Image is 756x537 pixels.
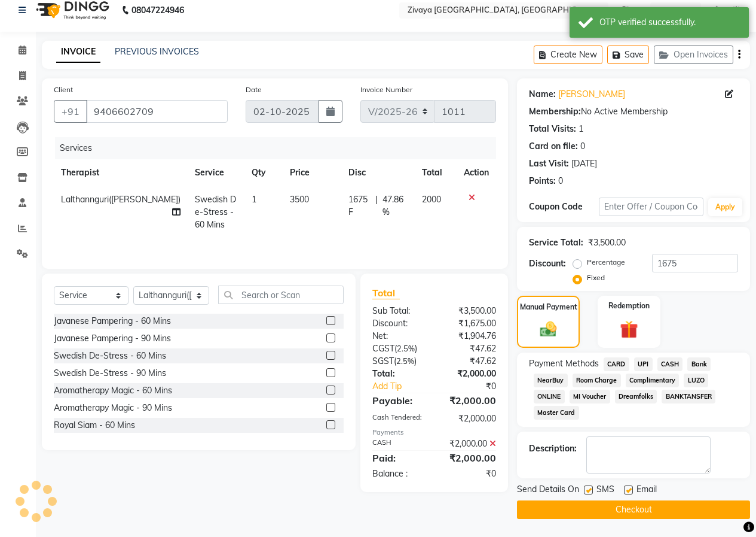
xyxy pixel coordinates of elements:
[434,438,505,450] div: ₹2,000.00
[56,41,100,63] a: INVOICE
[434,368,505,380] div: ₹2,000.00
[54,100,87,123] button: +91
[615,390,657,403] span: Dreamfolks
[375,193,378,219] span: |
[54,332,171,345] div: Javanese Pampering - 90 Mins
[363,412,434,425] div: Cash Tendered:
[626,374,680,387] span: Complimentary
[570,390,610,403] span: MI Voucher
[587,272,605,283] label: Fixed
[246,84,262,95] label: Date
[54,419,135,432] div: Royal Siam - 60 Mins
[54,350,166,362] div: Swedish De-Stress - 60 Mins
[571,157,597,170] div: [DATE]
[558,88,625,101] a: [PERSON_NAME]
[520,302,577,313] label: Manual Payment
[363,342,434,355] div: ( )
[54,402,172,414] div: Aromatherapy Magic - 90 Mins
[363,355,434,368] div: ( )
[360,84,412,95] label: Invoice Number
[529,105,581,118] div: Membership:
[363,393,434,408] div: Payable:
[529,140,578,153] div: Card on file:
[654,45,733,64] button: Open Invoices
[348,193,370,219] span: 1675 F
[188,159,244,186] th: Service
[535,320,562,339] img: _cash.svg
[363,330,434,342] div: Net:
[534,406,579,420] span: Master Card
[614,318,644,341] img: _gift.svg
[396,356,414,366] span: 2.5%
[415,159,457,186] th: Total
[529,105,738,118] div: No Active Membership
[558,175,563,187] div: 0
[54,159,188,186] th: Therapist
[684,374,708,387] span: LUZO
[372,343,394,354] span: CGST
[290,194,309,205] span: 3500
[363,451,434,465] div: Paid:
[529,442,577,455] div: Description:
[529,157,569,170] div: Last Visit:
[604,357,629,371] span: CARD
[382,193,408,219] span: 47.86 %
[363,317,434,330] div: Discount:
[434,317,505,330] div: ₹1,675.00
[599,198,703,216] input: Enter Offer / Coupon Code
[457,159,496,186] th: Action
[363,468,434,480] div: Balance :
[372,427,496,438] div: Payments
[607,45,649,64] button: Save
[363,380,446,393] a: Add Tip
[529,88,556,101] div: Name:
[580,140,585,153] div: 0
[397,344,415,353] span: 2.5%
[86,100,228,123] input: Search by Name/Mobile/Email/Code
[434,393,505,408] div: ₹2,000.00
[61,194,180,205] span: Lalthannguri([PERSON_NAME])
[363,368,434,380] div: Total:
[434,342,505,355] div: ₹47.62
[534,374,568,387] span: NearBuy
[372,287,400,299] span: Total
[54,84,73,95] label: Client
[529,123,576,135] div: Total Visits:
[529,236,583,249] div: Service Total:
[608,301,650,311] label: Redemption
[534,45,602,64] button: Create New
[54,384,172,397] div: Aromatherapy Magic - 60 Mins
[341,159,414,186] th: Disc
[283,159,342,186] th: Price
[596,483,614,498] span: SMS
[434,412,505,425] div: ₹2,000.00
[534,390,565,403] span: ONLINE
[588,236,626,249] div: ₹3,500.00
[687,357,711,371] span: Bank
[599,16,740,29] div: OTP verified successfully.
[662,390,715,403] span: BANKTANSFER
[434,355,505,368] div: ₹47.62
[363,305,434,317] div: Sub Total:
[422,194,441,205] span: 2000
[579,123,583,135] div: 1
[708,198,742,216] button: Apply
[434,468,505,480] div: ₹0
[218,286,344,304] input: Search or Scan
[529,357,599,370] span: Payment Methods
[517,500,750,519] button: Checkout
[54,315,171,327] div: Javanese Pampering - 60 Mins
[372,356,394,366] span: SGST
[517,483,579,498] span: Send Details On
[529,201,599,213] div: Coupon Code
[55,137,505,159] div: Services
[115,46,199,57] a: PREVIOUS INVOICES
[195,194,236,230] span: Swedish De-Stress - 60 Mins
[634,357,653,371] span: UPI
[252,194,256,205] span: 1
[54,367,166,380] div: Swedish De-Stress - 90 Mins
[434,305,505,317] div: ₹3,500.00
[529,257,566,270] div: Discount:
[657,357,683,371] span: CASH
[446,380,505,393] div: ₹0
